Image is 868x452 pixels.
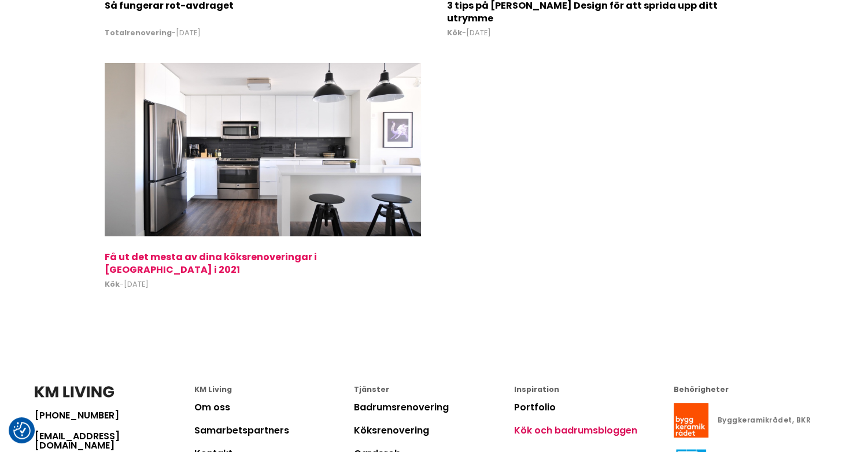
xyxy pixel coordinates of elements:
[105,63,421,236] img: Få ut det mesta av dina köksrenoveringar i Stockholm i 2021
[674,386,833,394] div: Behörigheter
[447,28,462,38] b: Kök
[105,281,421,288] span: - [DATE]
[35,411,194,420] a: [PHONE_NUMBER]
[514,386,674,394] div: Inspiration
[354,424,429,437] a: Köksrenovering
[194,424,289,437] a: Samarbetspartners
[674,403,708,438] img: Byggkeramikrådet, BKR
[354,401,449,414] a: Badrumsrenovering
[105,28,172,38] b: Totalrenovering
[35,432,194,450] a: [EMAIL_ADDRESS][DOMAIN_NAME]
[194,386,354,394] div: KM Living
[447,29,763,37] span: - [DATE]
[718,417,811,424] div: Byggkeramikrådet, BKR
[13,422,31,439] button: Samtyckesinställningar
[514,401,556,414] a: Portfolio
[105,227,421,288] a: Få ut det mesta av dina köksrenoveringar i [GEOGRAPHIC_DATA] i 2021 Kök-[DATE]
[514,424,637,437] a: Kök och badrumsbloggen
[354,386,514,394] div: Tjänster
[13,422,31,439] img: Revisit consent button
[105,29,421,37] span: - [DATE]
[105,279,120,289] b: Kök
[194,401,230,414] a: Om oss
[35,386,114,398] img: KM Living
[105,251,421,271] h2: Få ut det mesta av dina köksrenoveringar i [GEOGRAPHIC_DATA] i 2021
